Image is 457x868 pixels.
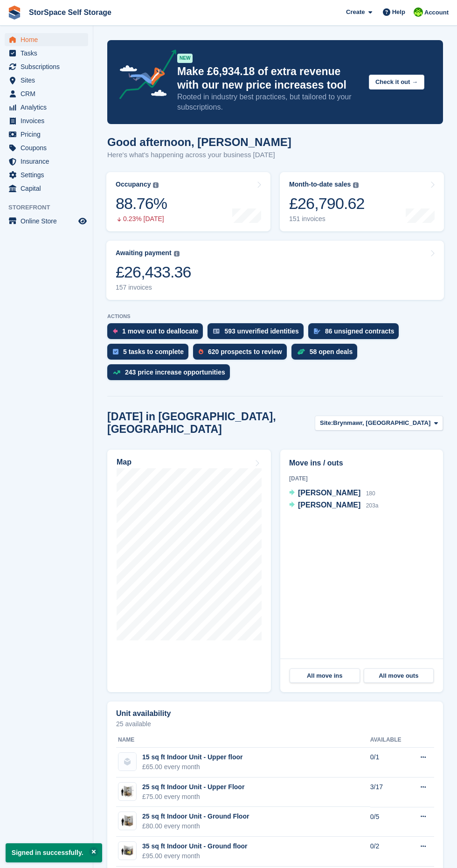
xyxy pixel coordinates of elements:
span: Brynmawr, [GEOGRAPHIC_DATA] [333,418,430,428]
img: icon-info-grey-7440780725fd019a000dd9b08b2336e03edf1995a4989e88bcd33f0948082b44.svg [153,182,159,188]
span: Sites [21,74,76,87]
img: icon-info-grey-7440780725fd019a000dd9b08b2336e03edf1995a4989e88bcd33f0948082b44.svg [353,182,359,188]
a: menu [5,101,88,114]
div: 157 invoices [116,284,191,292]
p: Make £6,934.18 of extra revenue with our new price increases tool [177,65,361,92]
a: menu [5,47,88,60]
div: 1 move out to deallocate [122,327,198,335]
a: [PERSON_NAME] 180 [289,487,375,500]
span: Storefront [8,203,93,212]
a: 243 price increase opportunities [107,364,235,385]
a: Preview store [77,215,88,227]
img: paul catt [414,7,423,17]
div: NEW [177,54,193,63]
img: price_increase_opportunities-93ffe204e8149a01c8c9dc8f82e8f89637d9d84a8eef4429ea346261dce0b2c0.svg [113,370,120,375]
img: stora-icon-8386f47178a22dfd0bd8f6a31ec36ba5ce8667c1dd55bd0f319d3a0aa187defe.svg [7,6,21,20]
img: icon-info-grey-7440780725fd019a000dd9b08b2336e03edf1995a4989e88bcd33f0948082b44.svg [174,251,180,257]
div: 58 open deals [310,348,353,355]
img: task-75834270c22a3079a89374b754ae025e5fb1db73e45f91037f5363f120a921f8.svg [113,349,118,354]
a: menu [5,182,88,195]
a: menu [5,74,88,87]
div: 620 prospects to review [208,348,282,355]
div: 5 tasks to complete [123,348,184,355]
h2: [DATE] in [GEOGRAPHIC_DATA], [GEOGRAPHIC_DATA] [107,410,315,436]
a: menu [5,168,88,181]
a: [PERSON_NAME] 203a [289,500,378,512]
img: deal-1b604bf984904fb50ccaf53a9ad4b4a5d6e5aea283cecdc64d6e3604feb123c2.svg [297,348,305,355]
a: Occupancy 88.76% 0.23% [DATE] [106,172,270,231]
a: All move outs [364,668,434,683]
div: Awaiting payment [116,249,172,257]
button: Check it out → [369,75,424,90]
span: Invoices [21,114,76,127]
a: 58 open deals [291,344,362,364]
img: 25-sqft-unit.jpg [118,814,136,828]
div: 35 sq ft Indoor Unit - Ground floor [142,841,248,851]
div: Occupancy [116,181,151,188]
a: menu [5,128,88,141]
a: menu [5,215,88,228]
div: 25 sq ft Indoor Unit - Ground Floor [142,812,249,821]
h2: Map [117,458,132,466]
td: 0/5 [370,807,409,837]
span: Home [21,33,76,46]
img: 25.jpg [118,785,136,798]
h2: Unit availability [116,709,171,718]
div: 243 price increase opportunities [125,368,225,376]
img: prospect-51fa495bee0391a8d652442698ab0144808aea92771e9ea1ae160a38d050c398.svg [199,349,203,354]
a: menu [5,87,88,100]
span: Analytics [21,101,76,114]
h1: Good afternoon, [PERSON_NAME] [107,136,291,148]
span: Create [346,7,365,17]
span: [PERSON_NAME] [298,489,360,497]
a: 593 unverified identities [208,323,308,344]
img: verify_identity-adf6edd0f0f0b5bbfe63781bf79b02c33cf7c696d77639b501bdc392416b5a36.svg [213,328,220,334]
th: Name [116,733,370,748]
span: Help [392,7,405,17]
div: 88.76% [116,194,167,213]
a: 5 tasks to complete [107,344,193,364]
div: £75.00 every month [142,792,244,802]
span: Subscriptions [21,60,76,73]
span: 203a [366,502,379,509]
button: Site: Brynmawr, [GEOGRAPHIC_DATA] [315,416,443,431]
a: menu [5,155,88,168]
span: Settings [21,168,76,181]
td: 0/2 [370,837,409,867]
img: price-adjustments-announcement-icon-8257ccfd72463d97f412b2fc003d46551f7dbcb40ab6d574587a9cd5c0d94... [111,49,177,103]
p: 25 available [116,721,434,727]
div: £26,433.36 [116,263,191,282]
a: menu [5,60,88,73]
a: menu [5,114,88,127]
div: £65.00 every month [142,762,242,772]
div: 25 sq ft Indoor Unit - Upper Floor [142,782,244,792]
td: 3/17 [370,778,409,807]
span: 180 [366,490,375,497]
a: 1 move out to deallocate [107,323,208,344]
a: 86 unsigned contracts [308,323,404,344]
span: Online Store [21,215,76,228]
div: Month-to-date sales [289,181,351,188]
div: £80.00 every month [142,821,249,831]
span: Insurance [21,155,76,168]
a: Awaiting payment £26,433.36 157 invoices [106,241,444,300]
img: blank-unit-type-icon-ffbac7b88ba66c5e286b0e438baccc4b9c83835d4c34f86887a83fc20ec27e7b.svg [118,753,136,771]
span: Site: [320,418,333,428]
a: menu [5,141,88,154]
span: Account [424,8,449,17]
a: menu [5,33,88,46]
a: Month-to-date sales £26,790.62 151 invoices [280,172,444,231]
a: All move ins [290,668,360,683]
div: [DATE] [289,474,434,483]
div: 593 unverified identities [224,327,299,335]
span: [PERSON_NAME] [298,501,360,509]
span: Pricing [21,128,76,141]
p: Signed in successfully. [6,843,102,862]
img: 35-sqft-unit.jpg [118,844,136,858]
p: Here's what's happening across your business [DATE] [107,150,291,160]
div: £95.00 every month [142,851,248,861]
th: Available [370,733,409,748]
a: 620 prospects to review [193,344,291,364]
a: Map [107,450,271,692]
p: Rooted in industry best practices, but tailored to your subscriptions. [177,92,361,112]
